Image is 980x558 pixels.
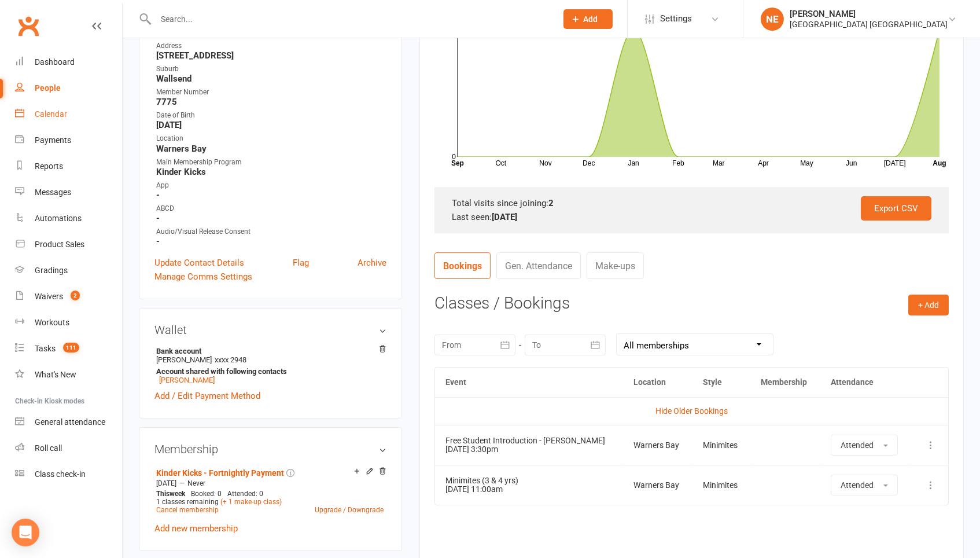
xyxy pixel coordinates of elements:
[156,213,386,223] strong: -
[156,133,386,144] div: Location
[156,167,386,177] strong: Kinder Kicks
[15,232,122,258] a: Product Sales
[655,406,728,416] a: Hide Older Bookings
[861,196,931,221] a: Export CSV
[633,481,682,490] div: Warners Bay
[156,180,386,191] div: App
[35,57,75,67] div: Dashboard
[187,479,205,487] span: Never
[703,441,740,450] div: Minimites
[35,292,63,301] div: Waivers
[156,157,386,168] div: Main Membership Program
[15,284,122,310] a: Waivers 2
[156,110,386,121] div: Date of Birth
[35,370,76,379] div: What's New
[750,368,820,397] th: Membership
[434,295,949,313] h3: Classes / Bookings
[15,101,122,127] a: Calendar
[15,49,122,75] a: Dashboard
[154,443,386,456] h3: Membership
[15,362,122,388] a: What's New
[35,344,56,353] div: Tasks
[35,240,84,249] div: Product Sales
[156,190,386,200] strong: -
[452,196,931,210] div: Total visits since joining:
[908,295,949,315] button: + Add
[156,144,386,154] strong: Warners Bay
[227,490,263,498] span: Attended: 0
[156,64,386,75] div: Suburb
[15,310,122,336] a: Workouts
[445,436,613,445] div: Free Student Introduction - [PERSON_NAME]
[841,440,874,450] span: Attended
[153,479,386,488] div: —
[660,6,692,32] span: Settings
[761,8,784,31] div: NE
[35,318,69,327] div: Workouts
[156,97,386,107] strong: 7775
[435,368,623,397] th: Event
[156,506,219,514] a: Cancel membership
[191,490,222,498] span: Booked: 0
[434,252,491,279] a: Bookings
[790,19,948,30] div: [GEOGRAPHIC_DATA] [GEOGRAPHIC_DATA]
[15,127,122,153] a: Payments
[63,343,79,353] span: 111
[548,198,554,208] strong: 2
[831,475,898,495] button: Attended
[15,205,122,232] a: Automations
[35,266,68,275] div: Gradings
[156,347,381,355] strong: Bank account
[215,355,246,364] span: xxxx 2948
[14,12,43,41] a: Clubworx
[156,50,386,61] strong: [STREET_ADDRESS]
[692,368,750,397] th: Style
[15,461,122,487] a: Class kiosk mode
[12,519,39,546] div: Open Intercom Messenger
[220,498,282,506] a: (+ 1 make-up class)
[154,324,386,336] h3: Wallet
[154,270,252,284] a: Manage Comms Settings
[15,75,122,101] a: People
[831,435,898,456] button: Attended
[820,368,912,397] th: Attendance
[156,120,386,130] strong: [DATE]
[156,236,386,247] strong: -
[152,11,548,27] input: Search...
[159,376,215,384] a: [PERSON_NAME]
[584,14,598,24] span: Add
[154,345,386,386] li: [PERSON_NAME]
[156,203,386,214] div: ABCD
[156,41,386,52] div: Address
[358,256,386,270] a: Archive
[15,435,122,461] a: Roll call
[445,476,613,485] div: Minimites (3 & 4 yrs)
[35,83,61,93] div: People
[35,469,86,479] div: Class check-in
[15,258,122,284] a: Gradings
[156,226,386,237] div: Audio/Visual Release Consent
[435,425,623,465] td: [DATE] 3:30pm
[496,252,581,279] a: Gen. Attendance
[35,214,82,223] div: Automations
[563,9,613,29] button: Add
[154,256,244,270] a: Update Contact Details
[15,179,122,205] a: Messages
[156,479,176,487] span: [DATE]
[154,523,238,534] a: Add new membership
[156,367,381,376] strong: Account shared with following contacts
[35,109,67,119] div: Calendar
[633,441,682,450] div: Warners Bay
[35,188,71,197] div: Messages
[841,480,874,490] span: Attended
[154,389,260,403] a: Add / Edit Payment Method
[435,465,623,505] td: [DATE] 11:00am
[315,506,384,514] a: Upgrade / Downgrade
[15,336,122,362] a: Tasks 111
[492,212,517,222] strong: [DATE]
[15,153,122,179] a: Reports
[156,87,386,98] div: Member Number
[15,409,122,435] a: General attendance kiosk mode
[156,74,386,84] strong: Wallsend
[35,161,63,171] div: Reports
